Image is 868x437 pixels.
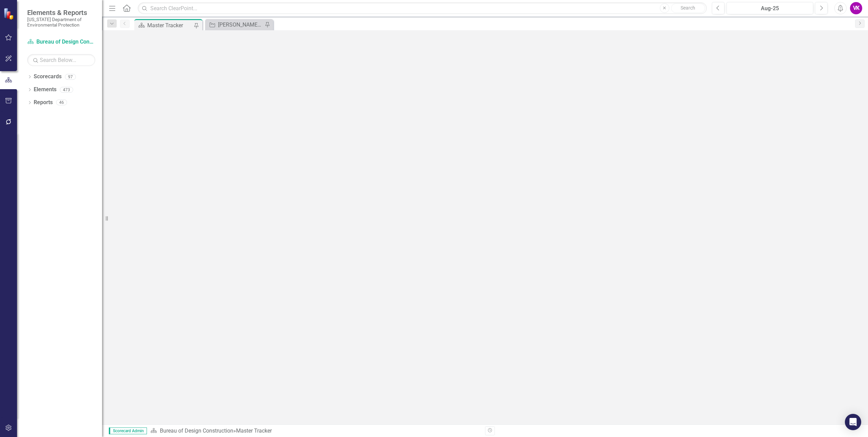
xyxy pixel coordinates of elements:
a: Scorecards [34,73,62,81]
img: ClearPoint Strategy [3,8,15,20]
div: Open Intercom Messenger [845,414,861,430]
div: 97 [65,74,76,80]
button: Search [671,3,705,13]
span: Scorecard Admin [109,427,147,434]
a: Bureau of Design Construction [160,427,233,434]
div: Master Tracker [147,21,192,30]
input: Search ClearPoint... [138,2,707,14]
span: Search [681,5,695,11]
div: 473 [60,87,73,93]
a: Elements [34,86,56,94]
button: Aug-25 [727,2,813,14]
small: [US_STATE] Department of Environmental Protection [27,17,95,28]
div: Master Tracker [236,427,272,434]
a: Reports [34,99,53,107]
div: Aug-25 [729,4,811,13]
div: » [150,427,480,435]
a: Bureau of Design Construction [27,38,95,46]
button: VK [850,2,862,14]
span: Elements & Reports [27,9,95,17]
input: Search Below... [27,54,95,66]
div: 46 [56,100,67,106]
a: [PERSON_NAME]'s Tracker [207,20,263,29]
div: [PERSON_NAME]'s Tracker [218,20,263,29]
